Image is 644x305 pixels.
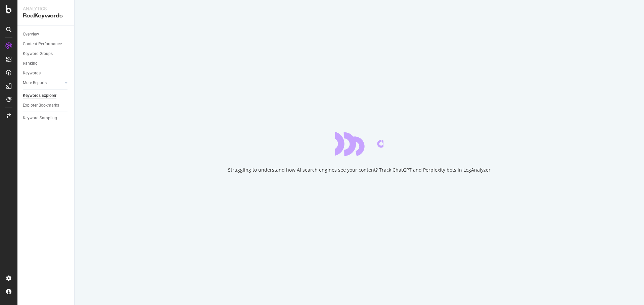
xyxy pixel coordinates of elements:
[23,12,69,20] div: RealKeywords
[23,115,57,122] div: Keyword Sampling
[23,31,39,38] div: Overview
[23,50,53,57] div: Keyword Groups
[23,79,47,86] div: More Reports
[335,132,383,156] div: animation
[23,70,41,77] div: Keywords
[23,115,70,122] a: Keyword Sampling
[23,31,70,38] a: Overview
[23,92,56,99] div: Keywords Explorer
[23,41,62,48] div: Content Performance
[23,41,70,48] a: Content Performance
[23,92,70,99] a: Keywords Explorer
[23,70,70,77] a: Keywords
[23,60,70,67] a: Ranking
[23,102,59,109] div: Explorer Bookmarks
[228,167,491,173] div: Struggling to understand how AI search engines see your content? Track ChatGPT and Perplexity bot...
[23,79,63,86] a: More Reports
[23,60,38,67] div: Ranking
[23,5,69,12] div: Analytics
[23,50,70,57] a: Keyword Groups
[23,102,70,109] a: Explorer Bookmarks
